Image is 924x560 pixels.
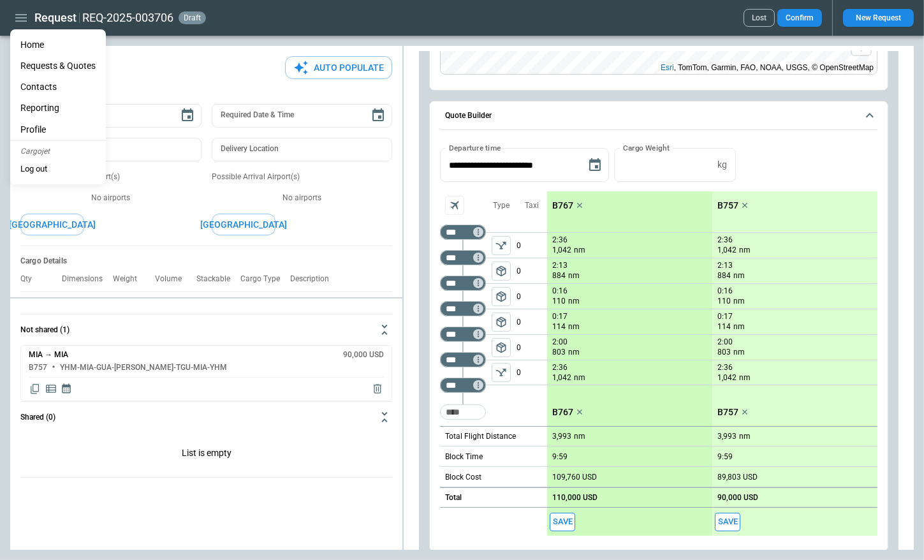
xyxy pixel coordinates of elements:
[10,77,106,98] a: Contacts
[10,55,106,77] a: Requests & Quotes
[10,34,106,55] a: Home
[10,98,106,119] a: Reporting
[10,160,57,179] button: Log out
[10,141,106,160] p: Cargojet
[10,119,106,140] a: Profile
